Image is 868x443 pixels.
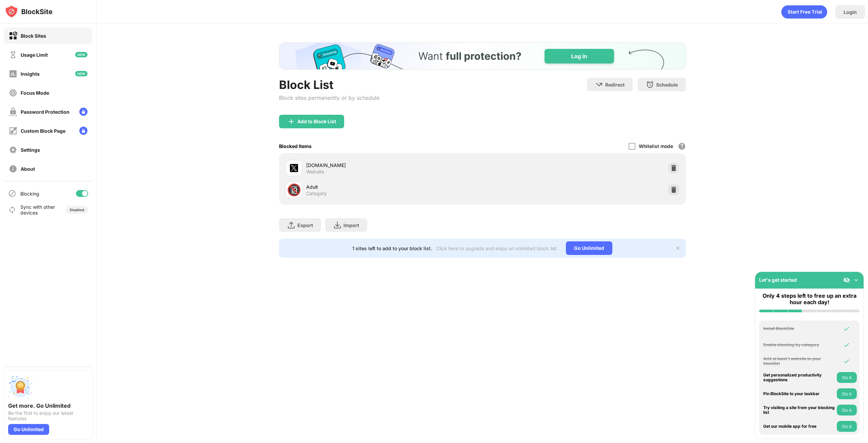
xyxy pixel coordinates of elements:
button: Do it [837,372,857,383]
img: lock-menu.svg [79,127,87,135]
img: new-icon.svg [75,52,87,57]
div: Add at least 1 website to your blocklist [763,356,835,366]
img: password-protection-off.svg [9,108,17,116]
img: about-off.svg [9,165,17,173]
div: Install BlockSite [763,326,835,331]
img: new-icon.svg [75,71,87,76]
div: About [21,166,35,172]
div: Insights [21,71,40,77]
div: Redirect [605,82,625,88]
div: animation [781,5,827,19]
div: [DOMAIN_NAME] [306,162,482,169]
button: Do it [837,421,857,432]
div: Try visiting a site from your blocking list [763,405,835,415]
img: omni-check.svg [843,325,850,332]
div: Settings [21,147,40,153]
img: block-on.svg [9,32,17,40]
img: settings-off.svg [9,146,17,154]
div: Get personalized productivity suggestions [763,373,835,383]
div: Go Unlimited [8,424,49,435]
div: Usage Limit [21,52,48,58]
div: Pin BlockSite to your taskbar [763,391,835,396]
div: Export [297,222,313,228]
div: Enable blocking by category [763,343,835,347]
div: Click here to upgrade and enjoy an unlimited block list. [436,245,558,251]
div: Block Sites [21,33,46,39]
div: Disabled [70,208,84,212]
div: Block List [279,78,379,92]
img: focus-off.svg [9,89,17,97]
div: Adult [306,183,482,190]
div: Block sites permanently or by schedule [279,94,379,101]
div: Blocking [20,191,39,197]
img: blocking-icon.svg [8,189,16,198]
img: insights-off.svg [9,70,17,78]
div: Focus Mode [21,90,49,96]
img: lock-menu.svg [79,108,87,116]
img: omni-check.svg [843,342,850,348]
img: time-usage-off.svg [9,51,17,59]
div: Whitelist mode [639,143,673,149]
div: Get our mobile app for free [763,424,835,429]
img: x-button.svg [675,245,680,251]
img: favicons [290,164,298,172]
img: logo-blocksite.svg [5,5,53,18]
div: Get more. Go Unlimited [8,402,88,409]
div: Website [306,169,324,175]
img: customize-block-page-off.svg [9,127,17,135]
div: Custom Block Page [21,128,65,134]
img: eye-not-visible.svg [843,277,850,283]
div: Blocked Items [279,143,312,149]
img: omni-check.svg [843,358,850,365]
div: Import [343,222,359,228]
div: Only 4 steps left to free up an extra hour each day! [759,293,860,306]
div: Go Unlimited [566,241,612,255]
button: Do it [837,405,857,416]
img: omni-setup-toggle.svg [853,277,860,283]
div: Sync with other devices [20,204,55,216]
div: Be the first to enjoy our latest features [8,410,88,421]
div: Category [306,190,327,197]
div: Schedule [656,82,678,88]
div: 🔞 [287,183,301,197]
button: Do it [837,388,857,399]
div: 1 sites left to add to your block list. [352,245,432,251]
div: Add to Block List [297,119,336,124]
iframe: Banner [279,42,686,70]
div: Let's get started [759,277,797,283]
img: sync-icon.svg [8,206,16,214]
div: Login [844,9,857,15]
img: push-unlimited.svg [8,375,33,400]
div: Password Protection [21,109,70,115]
